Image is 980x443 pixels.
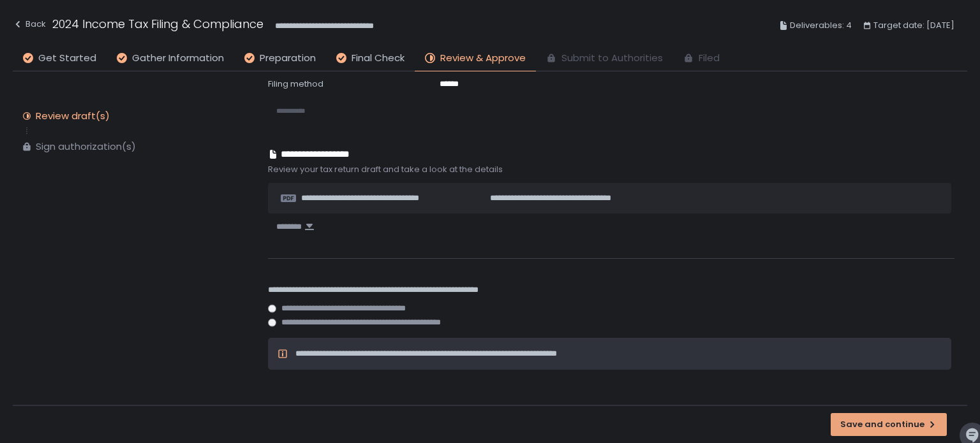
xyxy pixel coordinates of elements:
[699,51,720,66] span: Filed
[36,140,136,153] div: Sign authorization(s)
[13,17,46,32] div: Back
[561,51,663,66] span: Submit to Authorities
[132,51,224,66] span: Gather Information
[36,110,110,122] div: Review draft(s)
[268,164,954,175] span: Review your tax return draft and take a look at the details
[52,15,264,33] h1: 2024 Income Tax Filing & Compliance
[260,51,316,66] span: Preparation
[352,51,405,66] span: Final Check
[38,51,96,66] span: Get Started
[840,419,937,430] div: Save and continue
[790,18,852,33] span: Deliverables: 4
[873,18,954,33] span: Target date: [DATE]
[268,78,323,90] span: Filing method
[831,413,947,436] button: Save and continue
[13,15,46,36] button: Back
[440,51,526,66] span: Review & Approve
